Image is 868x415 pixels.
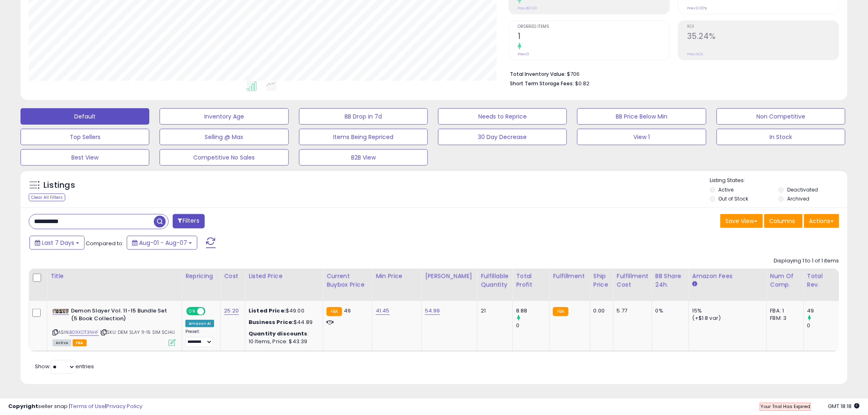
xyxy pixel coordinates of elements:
strong: Copyright [8,402,38,410]
span: All listings currently available for purchase on Amazon [53,340,71,347]
h2: 35.24% [687,32,839,43]
label: Archived [787,195,809,202]
button: Inventory Age [160,108,288,125]
div: Fulfillable Quantity [481,272,509,289]
a: 54.99 [425,307,440,315]
button: Selling @ Max [160,129,288,145]
button: Needs to Reprice [438,108,567,125]
button: In Stock [717,129,845,145]
div: : [249,330,317,337]
div: Total Profit [516,272,546,289]
div: 8.88 [516,307,549,315]
div: 5.77 [617,307,646,315]
span: $0.82 [575,80,589,87]
div: ASIN: [53,307,176,345]
a: 25.20 [224,307,239,315]
label: Active [719,186,734,193]
span: Columns [770,217,795,225]
button: Actions [804,214,839,228]
small: FBA [553,307,568,316]
div: (+$1.8 var) [692,315,761,322]
div: Min Price [376,272,418,280]
small: Prev: N/A [687,52,703,57]
label: Out of Stock [719,195,749,202]
h5: Listings [43,180,75,191]
h2: 1 [518,32,669,43]
b: Demon Slayer Vol. 11-15 Bundle Set (5 Book Collection) [71,307,171,324]
span: Last 7 Days [42,239,74,247]
small: Prev: 0 [518,52,529,57]
small: Prev: 0.00% [687,6,707,11]
button: Best View [21,149,149,166]
div: Num of Comp. [770,272,800,289]
b: Listed Price: [249,307,286,315]
a: Terms of Use [70,402,105,410]
button: Competitive No Sales [160,149,288,166]
span: Compared to: [86,239,123,247]
button: Top Sellers [21,129,149,145]
span: Your Trial Has Expired [761,403,810,410]
button: Save View [720,214,763,228]
label: Deactivated [787,186,818,193]
li: $706 [510,68,833,78]
div: Ship Price [594,272,610,289]
div: 15% [692,307,761,315]
div: $44.89 [249,319,317,326]
div: Title [50,272,178,280]
div: 0% [656,307,683,315]
img: 41U86XGXG1L._SL40_.jpg [53,309,69,314]
b: Business Price: [249,318,294,326]
span: ROI [687,25,839,29]
a: 41.45 [376,307,390,315]
div: Amazon Fees [692,272,763,280]
span: OFF [204,308,217,315]
button: Last 7 Days [30,236,85,250]
div: Clear All Filters [29,194,65,201]
small: Amazon Fees. [692,280,697,288]
button: View 1 [577,129,706,145]
span: 49 [344,307,351,315]
button: Filters [173,214,205,228]
div: FBM: 3 [770,315,797,322]
span: Ordered Items [518,25,669,29]
button: BB Price Below Min [577,108,706,125]
div: Fulfillment [553,272,586,280]
div: Cost [224,272,242,280]
div: Total Rev. [807,272,837,289]
div: FBA: 1 [770,307,797,315]
span: Aug-01 - Aug-07 [139,239,187,247]
button: Aug-01 - Aug-07 [127,236,197,250]
div: 0 [807,322,841,329]
small: Prev: $0.00 [518,6,537,11]
div: Fulfillment Cost [617,272,649,289]
span: ON [187,308,197,315]
button: Items Being Repriced [299,129,428,145]
b: Quantity discounts [249,330,308,337]
b: Short Term Storage Fees: [510,80,574,87]
small: FBA [327,307,342,316]
button: BB Drop in 7d [299,108,428,125]
span: | SKU: DEM SLAY 11-15 SIM SCHU [100,329,175,335]
div: Listed Price [249,272,320,280]
button: Columns [764,214,803,228]
button: Default [21,108,149,125]
div: BB Share 24h. [656,272,685,289]
div: Repricing [185,272,217,280]
div: 49 [807,307,841,315]
button: B2B View [299,149,428,166]
div: [PERSON_NAME] [425,272,474,280]
div: 0.00 [594,307,607,315]
div: $49.00 [249,307,317,315]
button: Non Competitive [717,108,845,125]
div: Preset: [185,329,214,347]
div: Amazon AI [185,320,214,327]
span: FBA [73,340,87,347]
div: 21 [481,307,506,315]
a: Privacy Policy [106,402,142,410]
div: seller snap | | [8,403,142,410]
div: Displaying 1 to 1 of 1 items [774,257,839,265]
button: 30 Day Decrease [438,129,567,145]
span: Show: entries [35,363,94,370]
div: 0 [516,322,549,329]
a: B09XDT3NHF [69,329,99,336]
